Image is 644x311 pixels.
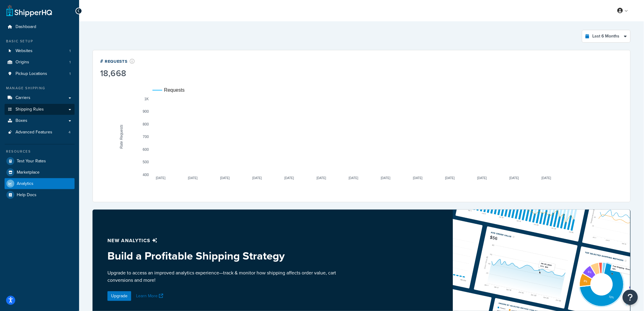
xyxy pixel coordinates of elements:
[5,167,75,178] a: Marketplace
[143,160,149,164] text: 500
[5,127,75,138] a: Advanced Features4
[143,109,149,114] text: 900
[16,60,29,65] span: Origins
[143,173,149,177] text: 400
[285,177,294,180] text: [DATE]
[317,177,326,180] text: [DATE]
[5,45,75,57] li: Websites
[16,118,27,123] span: Boxes
[623,290,638,305] button: Open Resource Center
[143,122,149,126] text: 800
[100,58,135,65] div: # Requests
[542,177,551,180] text: [DATE]
[107,269,347,284] p: Upgrade to access an improved analytics experience—track & monitor how shipping affects order val...
[5,68,75,80] a: Pickup Locations1
[220,177,230,180] text: [DATE]
[107,250,347,262] h3: Build a Profitable Shipping Strategy
[445,177,455,180] text: [DATE]
[5,57,75,68] a: Origins1
[5,45,75,57] a: Websites1
[143,135,149,139] text: 700
[477,177,487,180] text: [DATE]
[17,170,40,175] span: Marketplace
[16,95,30,101] span: Carriers
[107,291,131,301] a: Upgrade
[349,177,359,180] text: [DATE]
[16,24,36,30] span: Dashboard
[17,181,33,186] span: Analytics
[68,130,71,135] span: 4
[5,86,75,91] div: Manage Shipping
[5,104,75,115] a: Shipping Rules
[119,125,124,149] text: Rate Requests
[381,177,390,180] text: [DATE]
[5,149,75,154] div: Resources
[17,159,46,164] span: Test Your Rates
[5,189,75,200] a: Help Docs
[5,156,75,167] a: Test Your Rates
[164,88,185,93] text: Requests
[69,48,71,54] span: 1
[100,69,135,78] div: 18,668
[5,21,75,33] a: Dashboard
[5,68,75,80] li: Pickup Locations
[413,177,423,180] text: [DATE]
[5,57,75,68] li: Origins
[16,48,33,54] span: Websites
[144,97,149,101] text: 1K
[156,177,166,180] text: [DATE]
[509,177,519,180] text: [DATE]
[107,236,347,245] p: New analytics
[16,130,52,135] span: Advanced Features
[252,177,262,180] text: [DATE]
[5,178,75,189] a: Analytics
[5,127,75,138] li: Advanced Features
[69,60,71,65] span: 1
[5,115,75,126] a: Boxes
[69,71,71,76] span: 1
[16,107,44,112] span: Shipping Rules
[5,39,75,44] div: Basic Setup
[143,147,149,152] text: 600
[17,193,37,198] span: Help Docs
[100,79,623,195] svg: A chart.
[136,293,165,299] a: Learn More
[16,71,47,76] span: Pickup Locations
[5,92,75,104] a: Carriers
[188,177,198,180] text: [DATE]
